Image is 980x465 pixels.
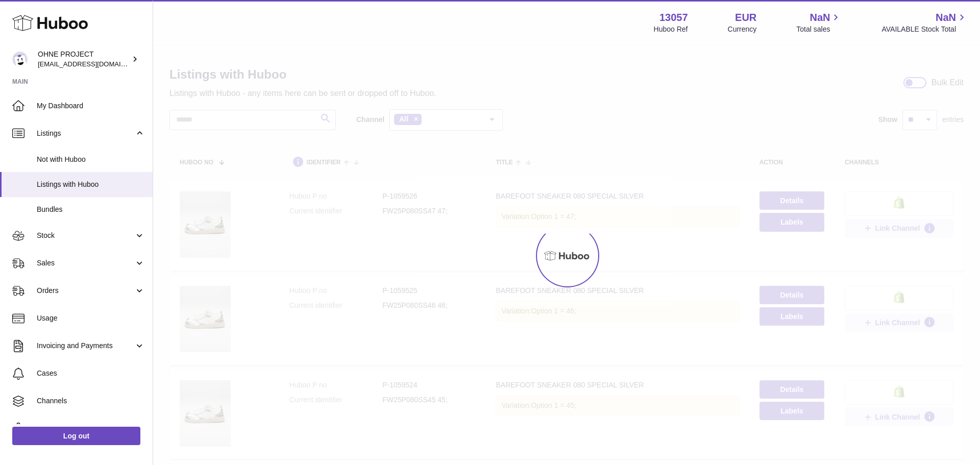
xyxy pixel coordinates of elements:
div: Huboo Ref [654,25,688,34]
span: AVAILABLE Stock Total [881,25,968,34]
span: Sales [37,258,134,268]
a: NaN AVAILABLE Stock Total [881,11,968,34]
span: Listings [37,129,134,138]
a: Log out [12,427,140,445]
span: Cases [37,369,145,378]
span: Settings [37,424,145,433]
span: Bundles [37,205,145,214]
span: Listings with Huboo [37,180,145,189]
img: internalAdmin-13057@internal.huboo.com [12,52,28,67]
span: NaN [936,11,956,25]
div: OHNE PROJECT [38,50,130,69]
span: Usage [37,313,145,323]
span: Total sales [796,25,842,34]
span: Not with Huboo [37,155,145,164]
span: My Dashboard [37,101,145,111]
span: Channels [37,396,145,406]
strong: 13057 [659,11,688,25]
a: NaN Total sales [796,11,842,34]
span: Orders [37,286,134,296]
span: Stock [37,231,134,240]
span: Invoicing and Payments [37,341,134,351]
div: Currency [728,25,757,34]
span: NaN [810,11,830,25]
strong: EUR [735,11,756,25]
span: [EMAIL_ADDRESS][DOMAIN_NAME] [38,60,150,68]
